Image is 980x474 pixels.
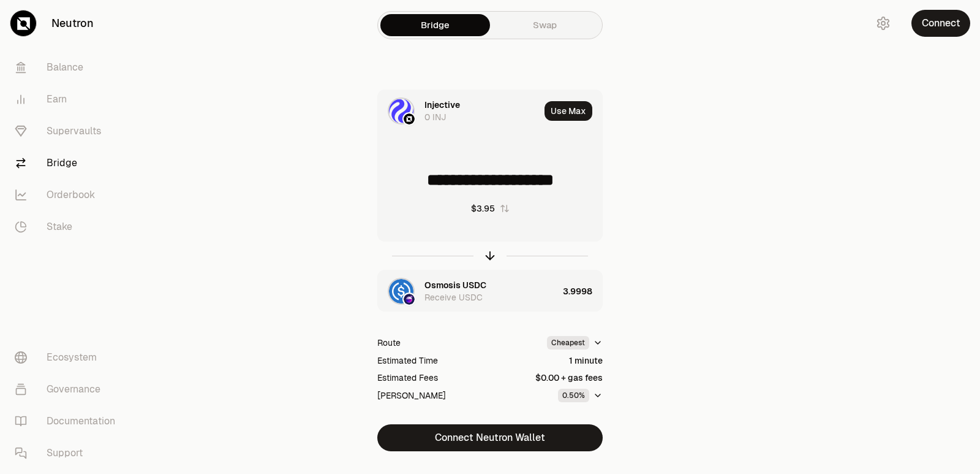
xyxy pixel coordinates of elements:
[471,202,495,215] div: $3.95
[547,336,603,350] button: Cheapest
[535,372,603,384] div: $0.00 + gas fees
[558,389,589,402] div: 0.50%
[378,270,602,312] button: USDC LogoOsmosis LogoOsmosis USDCReceive USDC3.9998
[558,389,603,402] button: 0.50%
[378,90,540,132] div: INJ LogoNeutron LogoInjective0 INJ
[5,211,132,243] a: Stake
[377,424,603,451] button: Connect Neutron Wallet
[378,270,558,312] div: USDC LogoOsmosis LogoOsmosis USDCReceive USDC
[5,373,132,405] a: Governance
[377,389,446,402] div: [PERSON_NAME]
[545,101,592,121] button: Use Max
[424,99,460,111] div: Injective
[5,405,132,437] a: Documentation
[547,336,589,350] div: Cheapest
[404,294,415,305] img: Osmosis Logo
[569,354,603,367] div: 1 minute
[5,115,132,147] a: Supervaults
[377,354,438,367] div: Estimated Time
[380,14,490,36] a: Bridge
[389,99,413,123] img: INJ Logo
[490,14,600,36] a: Swap
[911,10,970,37] button: Connect
[5,147,132,179] a: Bridge
[5,179,132,211] a: Orderbook
[377,372,438,384] div: Estimated Fees
[424,111,446,123] div: 0 INJ
[389,279,413,304] img: USDC Logo
[5,342,132,373] a: Ecosystem
[377,337,401,349] div: Route
[404,113,415,124] img: Neutron Logo
[5,52,132,83] a: Balance
[471,202,510,215] button: $3.95
[424,291,483,304] div: Receive USDC
[5,83,132,115] a: Earn
[5,437,132,469] a: Support
[563,270,602,312] div: 3.9998
[424,279,486,291] div: Osmosis USDC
